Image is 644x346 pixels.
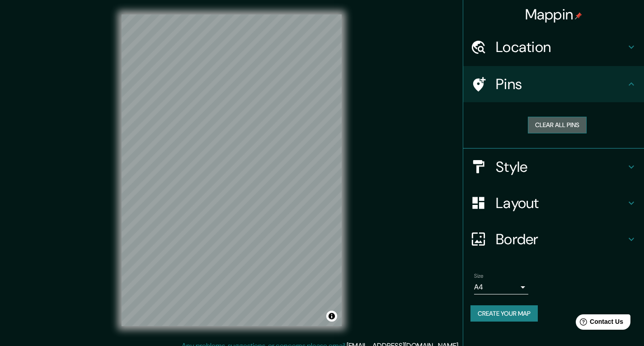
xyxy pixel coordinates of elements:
label: Size [474,272,484,280]
div: Layout [463,185,644,221]
div: Location [463,29,644,65]
button: Toggle attribution [326,311,337,322]
button: Create your map [470,305,538,322]
h4: Location [496,38,626,56]
h4: Mappin [525,5,583,24]
img: pin-icon.png [575,12,582,19]
div: Border [463,221,644,257]
div: Pins [463,66,644,102]
h4: Pins [496,75,626,93]
h4: Layout [496,194,626,212]
div: A4 [474,280,528,294]
iframe: Help widget launcher [564,311,634,336]
button: Clear all pins [528,117,587,133]
canvas: Map [122,14,342,326]
h4: Style [496,158,626,176]
div: Style [463,149,644,185]
h4: Border [496,230,626,248]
